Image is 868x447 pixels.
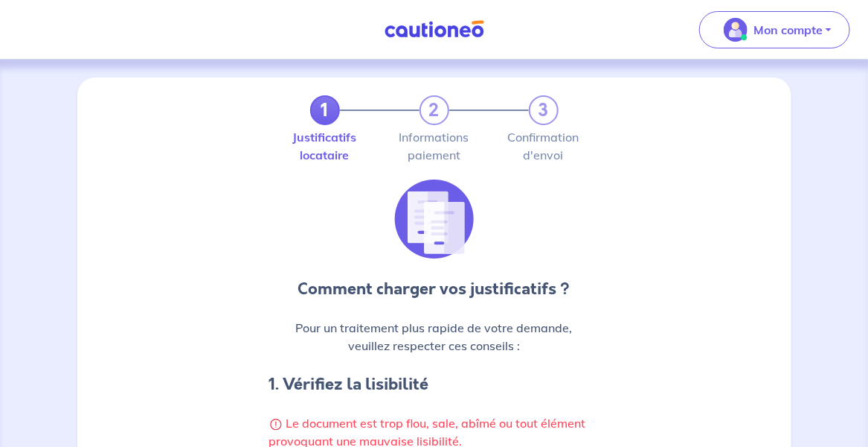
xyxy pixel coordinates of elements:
[269,418,283,431] img: Warning
[394,179,475,259] img: illu_list_justif.svg
[310,131,340,161] label: Justificatifs locataire
[269,319,599,355] p: Pour un traitement plus rapide de votre demande, veuillez respecter ces conseils :
[699,11,850,48] button: illu_account_valid_menu.svgMon compte
[419,131,449,161] label: Informations paiement
[753,21,823,39] p: Mon compte
[310,95,340,125] a: 1
[269,277,599,301] p: Comment charger vos justificatifs ?
[379,20,490,39] img: Cautioneo
[529,131,559,161] label: Confirmation d'envoi
[724,18,748,42] img: illu_account_valid_menu.svg
[269,372,599,396] h4: 1. Vérifiez la lisibilité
